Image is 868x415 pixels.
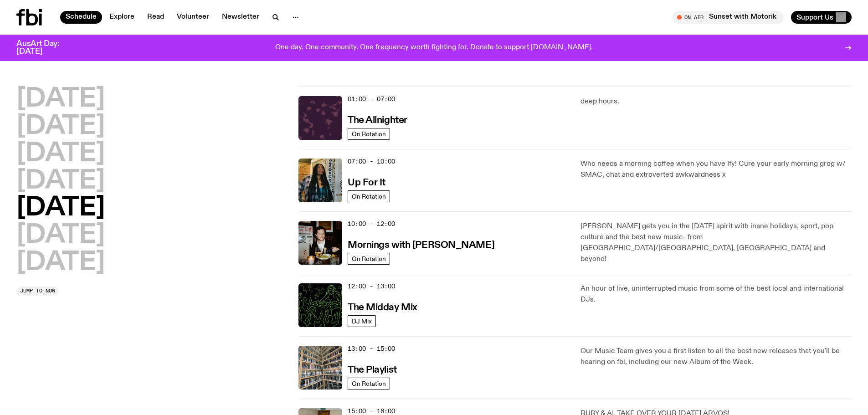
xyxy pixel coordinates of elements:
img: Ify - a Brown Skin girl with black braided twists, looking up to the side with her tongue stickin... [298,159,342,202]
a: Newsletter [216,11,265,24]
button: [DATE] [16,250,105,276]
a: Explore [104,11,140,24]
a: The Playlist [348,364,397,375]
span: 12:00 - 13:00 [348,282,395,291]
button: [DATE] [16,195,105,221]
button: Support Us [791,11,852,24]
h3: Mornings with [PERSON_NAME] [348,241,494,250]
a: The Midday Mix [348,301,417,313]
h3: The Allnighter [348,116,407,125]
span: On Rotation [352,193,386,200]
span: 01:00 - 07:00 [348,95,395,103]
a: On Rotation [348,253,390,265]
span: 13:00 - 15:00 [348,344,395,353]
button: [DATE] [16,223,105,248]
span: On Rotation [352,255,386,262]
a: On Rotation [348,190,390,202]
a: Volunteer [171,11,215,24]
a: Mornings with [PERSON_NAME] [348,239,494,250]
h3: AusArt Day: [DATE] [16,40,75,56]
span: Support Us [796,13,833,21]
button: On AirSunset with Motorik [673,11,784,24]
p: One day. One community. One frequency worth fighting for. Donate to support [DOMAIN_NAME]. [275,44,593,52]
button: [DATE] [16,114,105,139]
a: Schedule [60,11,102,24]
a: On Rotation [348,378,390,389]
p: Who needs a morning coffee when you have Ify! Cure your early morning grog w/ SMAC, chat and extr... [580,159,852,180]
span: 10:00 - 12:00 [348,220,395,228]
button: [DATE] [16,87,105,112]
a: Read [142,11,169,24]
img: A corner shot of the fbi music library [298,346,342,389]
p: [PERSON_NAME] gets you in the [DATE] spirit with inane holidays, sport, pop culture and the best ... [580,221,852,265]
p: deep hours. [580,96,852,107]
span: DJ Mix [352,318,372,324]
h3: The Playlist [348,365,397,375]
h3: Up For It [348,178,385,188]
img: Sam blankly stares at the camera, brightly lit by a camera flash wearing a hat collared shirt and... [298,221,342,265]
span: On Rotation [352,130,386,137]
span: Jump to now [20,288,55,293]
p: Our Music Team gives you a first listen to all the best new releases that you'll be hearing on fb... [580,346,852,368]
a: DJ Mix [348,315,376,327]
button: [DATE] [16,169,105,194]
a: The Allnighter [348,114,407,125]
a: Up For It [348,176,385,188]
span: 07:00 - 10:00 [348,157,395,166]
a: On Rotation [348,128,390,140]
button: Jump to now [16,287,59,296]
button: [DATE] [16,141,105,167]
h3: The Midday Mix [348,303,417,313]
p: An hour of live, uninterrupted music from some of the best local and international DJs. [580,283,852,305]
span: On Rotation [352,380,386,387]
